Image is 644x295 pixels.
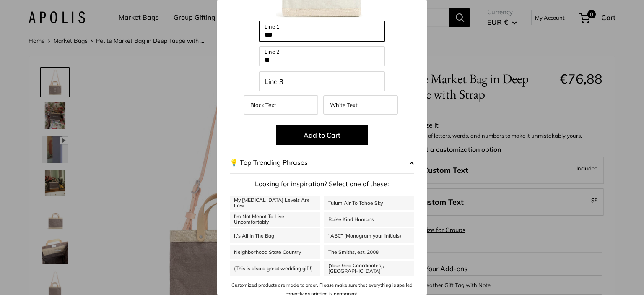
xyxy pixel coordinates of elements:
[324,261,414,276] a: (Your Geo Coordinates), [GEOGRAPHIC_DATA]
[230,245,320,259] a: Neighborhood State Country
[244,95,318,115] label: Black Text
[250,102,276,108] span: Black Text
[324,228,414,243] a: "ABC" (Monogram your initials)
[230,152,414,174] button: 💡 Top Trending Phrases
[230,228,320,243] a: It's All In The Bag
[230,212,320,227] a: I'm Not Meant To Live Uncomfortably
[323,95,398,115] label: White Text
[324,196,414,210] a: Tulum Air To Tahoe Sky
[230,196,320,210] a: My [MEDICAL_DATA] Levels Are Low
[230,178,414,191] p: Looking for inspiration? Select one of these:
[324,212,414,227] a: Raise Kind Humans
[324,245,414,259] a: The Smiths, est. 2008
[330,102,358,108] span: White Text
[276,125,368,145] button: Add to Cart
[230,261,320,276] a: (This is also a great wedding gift!)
